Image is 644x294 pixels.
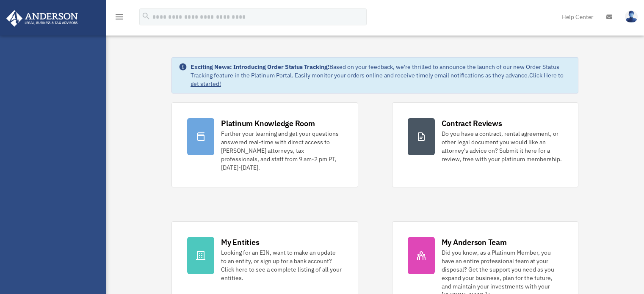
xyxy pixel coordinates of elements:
a: Click Here to get started! [191,71,564,88]
img: Anderson Advisors Platinum Portal [4,10,80,27]
img: User Pic [625,11,638,23]
div: Platinum Knowledge Room [221,118,315,129]
i: menu [114,12,124,22]
div: Further your learning and get your questions answered real-time with direct access to [PERSON_NAM... [221,129,342,172]
div: My Anderson Team [442,237,507,247]
div: Do you have a contract, rental agreement, or other legal document you would like an attorney's ad... [442,129,563,163]
a: Platinum Knowledge Room Further your learning and get your questions answered real-time with dire... [171,102,358,187]
div: Looking for an EIN, want to make an update to an entity, or sign up for a bank account? Click her... [221,248,342,282]
div: My Entities [221,237,259,247]
div: Based on your feedback, we're thrilled to announce the launch of our new Order Status Tracking fe... [191,63,571,88]
strong: Exciting News: Introducing Order Status Tracking! [191,63,329,71]
i: search [141,11,151,21]
div: Contract Reviews [442,118,502,129]
a: Contract Reviews Do you have a contract, rental agreement, or other legal document you would like... [392,102,578,187]
a: menu [114,15,124,22]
